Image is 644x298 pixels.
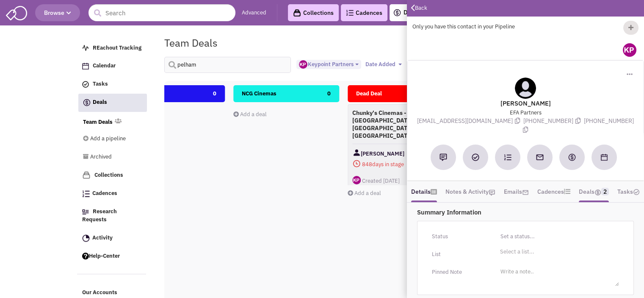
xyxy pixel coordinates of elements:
span: REachout Tracking [93,44,141,51]
a: Activity [78,230,146,246]
span: Tasks [93,81,108,88]
img: icon-tasks.png [82,81,89,88]
span: Cadences [92,190,117,197]
span: Our Accounts [82,289,117,296]
lable: [PERSON_NAME] [417,99,634,108]
img: Research.png [82,209,89,214]
a: Advanced [242,9,266,17]
span: 2 [601,188,609,195]
span: Only you have this contact in your Pipeline [412,23,515,30]
a: Cadences [537,185,570,198]
div: Share Contact [623,21,638,35]
span: Calendar [93,62,116,70]
span: Keypoint Partners [299,61,353,68]
a: REachout Tracking [78,40,146,56]
div: List [426,248,492,261]
a: Tasks [78,76,146,92]
button: Keypoint Partners [296,60,361,70]
a: Deals [393,8,419,18]
span: Browse [44,9,71,17]
img: help.png [82,253,89,259]
div: Pinned Note [426,265,492,279]
img: icon-dealamount.png [594,189,601,196]
a: Add a deal [348,189,381,197]
a: Deals [579,185,609,198]
div: Status [426,230,492,243]
span: Research Requests [82,208,117,223]
span: [PHONE_NUMBER] [521,117,634,134]
a: Notes & Activity [445,185,495,198]
img: Left_White_Arrow.png [411,5,415,12]
button: Date Added [362,60,404,69]
a: Archived [83,149,135,165]
a: Add a deal [233,111,267,118]
p: Summary Information [417,208,634,217]
img: icon-daysinstage-red.png [352,159,361,168]
a: Cadences [78,186,146,202]
span: Date Added [365,61,395,68]
a: Collections [78,167,146,184]
img: Send an email [536,153,544,162]
a: Back [411,4,640,12]
img: ny_GipEnDU-kinWYCc5EwQ.png [299,60,307,69]
span: Activity [92,234,113,241]
h1: Team Deals [164,37,218,48]
img: icon-collection-lavender.png [82,171,91,179]
span: Dead Deal [356,90,382,97]
img: icon-collection-lavender-black.svg [293,9,301,17]
span: Created [DATE] [362,177,400,184]
a: Tasks [617,185,640,198]
img: Activity.png [82,234,90,242]
a: Cadences [341,4,387,21]
a: Collections [288,4,339,21]
span: [PHONE_NUMBER] [523,117,584,125]
a: Research Requests [78,204,146,228]
span: [PERSON_NAME] [361,148,404,159]
img: icon-deals.svg [83,97,91,108]
input: Set a status... [498,230,619,243]
li: Select a list... [498,248,534,254]
a: Details [411,185,437,198]
span: 848 [362,161,372,168]
img: icon-deals.svg [393,8,401,18]
img: Contact Image [352,148,361,157]
img: Add a Task [472,153,479,161]
img: teammate.png [515,78,536,99]
input: Search [88,4,235,21]
input: Search deals [164,57,291,73]
span: 0 [327,85,331,102]
span: Collections [94,171,123,178]
a: Add a pipeline [83,131,135,147]
button: Browse [35,4,80,21]
a: Calendar [78,58,146,74]
img: icon-note.png [489,189,495,196]
img: Calendar.png [82,63,89,70]
h4: Chunky's Cinemas - [GEOGRAPHIC_DATA], [GEOGRAPHIC_DATA], [GEOGRAPHIC_DATA], [US_STATE] [352,109,449,139]
img: Create a deal [568,153,576,162]
img: Cadences_logo.png [346,10,354,16]
span: days in stage [352,159,449,170]
img: ny_GipEnDU-kinWYCc5EwQ.png [623,43,636,57]
span: 0 [213,85,216,102]
img: Cadences_logo.png [82,190,90,197]
a: Emails [504,185,529,198]
img: icon-email-active-16.png [522,189,529,196]
a: EFA Partners [510,109,542,116]
span: NCG Cinemas [242,90,276,97]
a: Deals [78,94,147,112]
span: [EMAIL_ADDRESS][DOMAIN_NAME] [417,117,523,125]
img: SmartAdmin [6,4,27,20]
a: Team Deals [83,118,113,126]
a: Help-Center [78,248,146,265]
img: Add a note [439,153,447,161]
img: TaskCount.png [633,189,640,195]
button: States [406,60,432,69]
img: Subscribe to a cadence [504,153,511,161]
img: Schedule a Meeting [601,154,608,161]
